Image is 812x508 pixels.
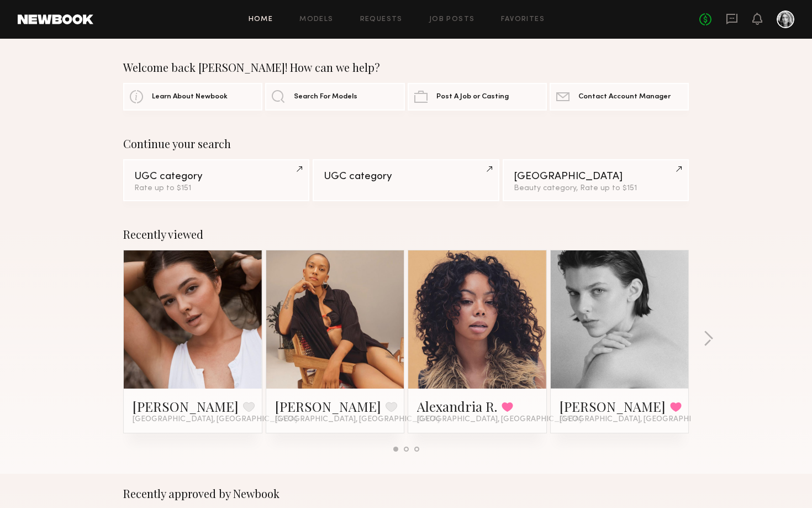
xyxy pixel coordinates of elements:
a: UGC categoryRate up to $151 [123,159,309,201]
a: Job Posts [429,16,475,23]
span: Contact Account Manager [578,93,671,101]
span: Search For Models [294,93,357,101]
div: Recently viewed [123,228,689,241]
a: Requests [360,16,403,23]
span: [GEOGRAPHIC_DATA], [GEOGRAPHIC_DATA] [275,415,440,424]
div: Beauty category, Rate up to $151 [514,185,678,192]
a: Models [299,16,333,23]
a: Post A Job or Casting [408,83,547,111]
a: [PERSON_NAME] [133,397,239,415]
span: [GEOGRAPHIC_DATA], [GEOGRAPHIC_DATA] [560,415,724,424]
div: Rate up to $151 [134,185,298,192]
a: Contact Account Manager [550,83,689,111]
a: [PERSON_NAME] [275,397,381,415]
a: [PERSON_NAME] [560,397,666,415]
a: UGC category [313,159,499,201]
div: Recently approved by Newbook [123,487,689,500]
div: Welcome back [PERSON_NAME]! How can we help? [123,61,689,74]
a: Search For Models [265,83,404,111]
a: Home [249,16,273,23]
div: UGC category [324,171,488,182]
a: Alexandria R. [417,397,497,415]
a: Learn About Newbook [123,83,262,111]
span: Learn About Newbook [152,93,228,101]
span: Post A Job or Casting [436,93,509,101]
span: [GEOGRAPHIC_DATA], [GEOGRAPHIC_DATA] [417,415,582,424]
div: Continue your search [123,137,689,150]
div: UGC category [134,171,298,182]
span: [GEOGRAPHIC_DATA], [GEOGRAPHIC_DATA] [133,415,297,424]
a: Favorites [501,16,545,23]
a: [GEOGRAPHIC_DATA]Beauty category, Rate up to $151 [503,159,689,201]
div: [GEOGRAPHIC_DATA] [514,171,678,182]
